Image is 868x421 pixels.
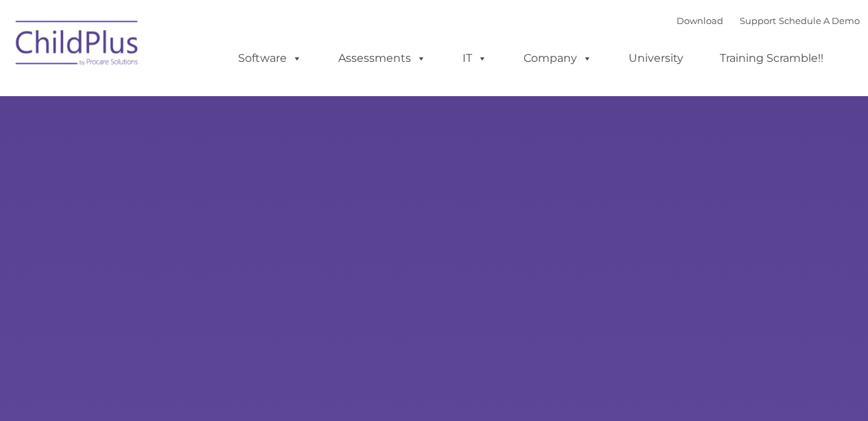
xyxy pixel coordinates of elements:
[677,15,723,26] a: Download
[740,15,776,26] a: Support
[779,15,860,26] a: Schedule A Demo
[325,45,440,72] a: Assessments
[9,11,146,80] img: ChildPlus by Procare Solutions
[615,45,697,72] a: University
[449,45,501,72] a: IT
[510,45,606,72] a: Company
[677,15,860,26] font: |
[224,45,316,72] a: Software
[706,45,837,72] a: Training Scramble!!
